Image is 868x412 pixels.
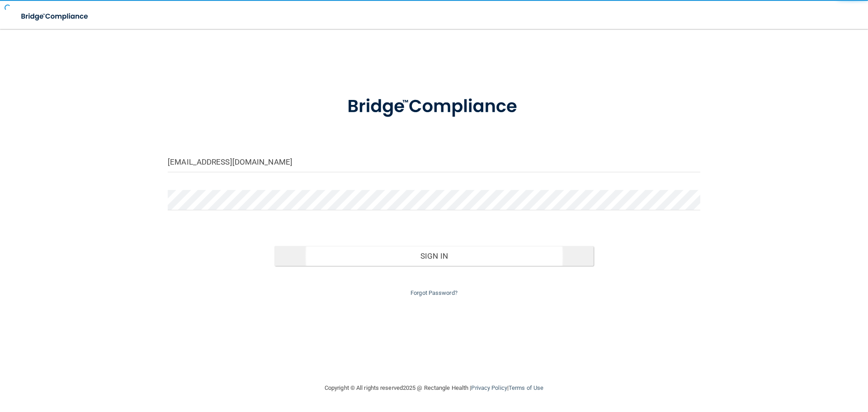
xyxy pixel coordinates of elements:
[329,83,539,130] img: bridge_compliance_login_screen.278c3ca4.svg
[269,374,599,403] div: Copyright © All rights reserved 2025 @ Rectangle Health | |
[274,246,594,266] button: Sign In
[14,7,97,26] img: bridge_compliance_login_screen.278c3ca4.svg
[168,152,700,172] input: Email
[471,384,507,391] a: Privacy Policy
[509,384,543,391] a: Terms of Use
[410,289,458,296] a: Forgot Password?
[712,348,857,384] iframe: Drift Widget Chat Controller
